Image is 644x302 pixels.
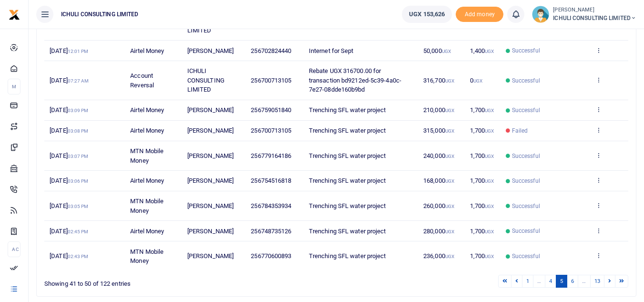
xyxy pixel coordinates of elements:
[68,154,89,159] small: 03:07 PM
[470,152,494,159] span: 1,700
[9,9,20,21] img: logo-small
[485,254,494,259] small: UGX
[423,252,454,260] span: 236,000
[68,204,89,209] small: 03:05 PM
[456,10,503,17] a: Add money
[442,49,451,54] small: UGX
[456,7,503,22] li: Toup your wallet
[445,254,454,259] small: UGX
[251,47,291,54] span: 256702824440
[68,49,89,54] small: 12:01 PM
[187,202,234,209] span: [PERSON_NAME]
[130,106,164,114] span: Airtel Money
[402,6,452,23] a: UGX 153,626
[470,77,482,84] span: 0
[532,6,549,23] img: profile-user
[309,47,354,54] span: Internet for Sept
[44,274,284,289] div: Showing 41 to 50 of 122 entries
[251,77,291,84] span: 256700713105
[309,177,386,184] span: Trenching SFL water project
[512,177,540,185] span: Successful
[251,127,291,134] span: 256700713105
[130,248,164,265] span: MTN Mobile Money
[251,228,291,235] span: 256748735126
[251,152,291,159] span: 256779164186
[470,177,494,184] span: 1,700
[470,47,494,54] span: 1,400
[423,152,454,159] span: 240,000
[309,228,386,235] span: Trenching SFL water project
[309,252,386,260] span: Trenching SFL water project
[50,77,89,84] span: [DATE]
[512,202,540,210] span: Successful
[130,198,164,214] span: MTN Mobile Money
[50,228,88,235] span: [DATE]
[50,47,88,54] span: [DATE]
[187,127,234,134] span: [PERSON_NAME]
[485,108,494,113] small: UGX
[512,46,540,55] span: Successful
[445,128,454,134] small: UGX
[68,178,89,184] small: 03:06 PM
[423,202,454,209] span: 260,000
[485,154,494,159] small: UGX
[8,241,20,257] li: Ac
[445,178,454,184] small: UGX
[50,252,88,260] span: [DATE]
[512,76,540,85] span: Successful
[50,127,88,134] span: [DATE]
[309,152,386,159] span: Trenching SFL water project
[470,228,494,235] span: 1,700
[423,77,454,84] span: 316,700
[409,10,445,19] span: UGX 153,626
[398,6,456,23] li: Wallet ballance
[553,6,636,14] small: [PERSON_NAME]
[251,252,291,260] span: 256770600893
[445,154,454,159] small: UGX
[57,10,143,19] span: ICHULI CONSULTING LIMITED
[512,126,528,135] span: Failed
[130,72,154,89] span: Account Reversal
[251,177,291,184] span: 256754516818
[485,49,494,54] small: UGX
[50,202,88,209] span: [DATE]
[556,275,567,288] a: 5
[423,106,454,114] span: 210,000
[423,127,454,134] span: 315,000
[50,106,88,114] span: [DATE]
[68,254,89,259] small: 02:43 PM
[309,67,401,93] span: Rebate UGX 316700.00 for transaction bd9212ed-5c39-4a0c-7e27-08dde160b9bd
[545,275,556,288] a: 4
[130,228,164,235] span: Airtel Money
[9,10,20,18] a: logo-small logo-large logo-large
[423,177,454,184] span: 168,000
[50,177,88,184] span: [DATE]
[590,275,604,288] a: 13
[553,14,636,22] span: ICHULI CONSULTING LIMITED
[130,147,164,164] span: MTN Mobile Money
[512,152,540,160] span: Successful
[130,47,164,54] span: Airtel Money
[445,204,454,209] small: UGX
[512,252,540,260] span: Successful
[473,78,482,83] small: UGX
[68,108,89,113] small: 03:09 PM
[309,127,386,134] span: Trenching SFL water project
[309,202,386,209] span: Trenching SFL water project
[187,177,234,184] span: [PERSON_NAME]
[187,252,234,260] span: [PERSON_NAME]
[68,78,89,83] small: 07:27 AM
[470,202,494,209] span: 1,700
[130,127,164,134] span: Airtel Money
[485,128,494,134] small: UGX
[187,228,234,235] span: [PERSON_NAME]
[68,128,89,134] small: 03:08 PM
[512,227,540,235] span: Successful
[445,229,454,234] small: UGX
[485,178,494,184] small: UGX
[309,106,386,114] span: Trenching SFL water project
[470,252,494,260] span: 1,700
[187,67,225,93] span: ICHULI CONSULTING LIMITED
[187,8,225,34] span: ICHULI CONSULTING LIMITED
[445,108,454,113] small: UGX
